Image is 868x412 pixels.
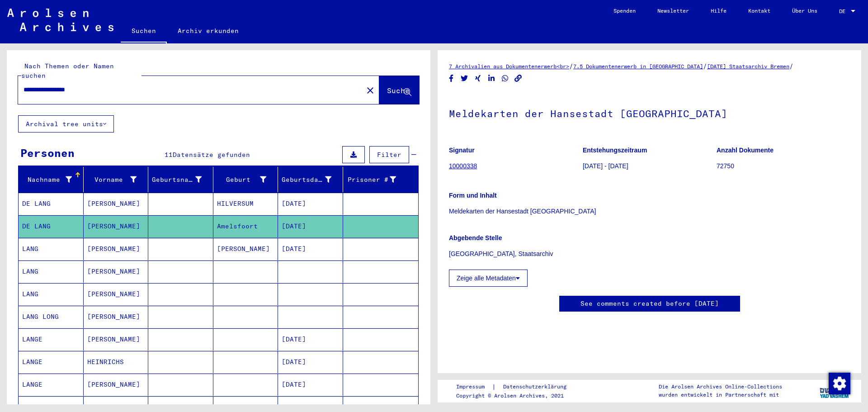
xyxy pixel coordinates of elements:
[19,260,84,283] mat-cell: LANG
[361,81,379,99] button: Clear
[22,172,83,187] div: Nachname
[20,145,75,161] div: Personen
[84,374,149,396] mat-cell: [PERSON_NAME]
[717,161,850,171] p: 72750
[213,215,278,237] mat-cell: Amelsfoort
[789,62,793,70] span: /
[84,167,149,192] mat-header-cell: Vorname
[213,193,278,215] mat-cell: HILVERSUM
[19,374,84,396] mat-cell: LANGE
[167,20,250,42] a: Archiv erkunden
[473,73,483,84] button: Share on Xing
[19,215,84,237] mat-cell: DE LANG
[19,167,84,192] mat-header-cell: Nachname
[148,167,213,192] mat-header-cell: Geburtsname
[22,175,72,185] div: Nachname
[707,63,789,70] a: [DATE] Staatsarchiv Bremen
[449,93,850,133] h1: Meldekarten der Hansestadt [GEOGRAPHIC_DATA]
[213,238,278,260] mat-cell: [PERSON_NAME]
[278,351,343,373] mat-cell: [DATE]
[703,62,707,70] span: /
[84,260,149,283] mat-cell: [PERSON_NAME]
[278,374,343,396] mat-cell: [DATE]
[152,172,213,187] div: Geburtsname
[514,73,523,84] button: Copy link
[278,215,343,237] mat-cell: [DATE]
[818,379,852,402] img: yv_logo.png
[18,115,114,133] button: Archival tree units
[84,283,149,305] mat-cell: [PERSON_NAME]
[347,172,408,187] div: Prisoner #
[84,238,149,260] mat-cell: [PERSON_NAME]
[583,147,647,154] b: Entstehungszeitraum
[456,382,577,392] div: |
[347,175,396,185] div: Prisoner #
[282,175,331,185] div: Geburtsdatum
[369,146,409,163] button: Filter
[456,392,577,400] p: Copyright © Arolsen Archives, 2021
[387,86,410,95] span: Suche
[173,151,250,159] span: Datensätze gefunden
[449,147,475,154] b: Signatur
[87,172,148,187] div: Vorname
[487,73,496,84] button: Share on LinkedIn
[447,73,456,84] button: Share on Facebook
[84,193,149,215] mat-cell: [PERSON_NAME]
[278,167,343,192] mat-header-cell: Geburtsdatum
[456,382,492,392] a: Impressum
[449,192,497,199] b: Form und Inhalt
[449,63,569,70] a: 7 Archivalien aus Dokumentenerwerb<br>
[583,161,716,171] p: [DATE] - [DATE]
[449,249,850,259] p: [GEOGRAPHIC_DATA], Staatsarchiv
[449,162,477,170] a: 10000338
[839,8,849,14] span: DE
[659,383,782,391] p: Die Arolsen Archives Online-Collections
[84,351,149,373] mat-cell: HEINRICHS
[19,283,84,305] mat-cell: LANG
[84,215,149,237] mat-cell: [PERSON_NAME]
[84,328,149,350] mat-cell: [PERSON_NAME]
[21,62,114,80] mat-label: Nach Themen oder Namen suchen
[152,175,202,185] div: Geburtsname
[569,62,573,70] span: /
[282,172,343,187] div: Geburtsdatum
[217,172,278,187] div: Geburt‏
[19,306,84,328] mat-cell: LANG LONG
[343,167,419,192] mat-header-cell: Prisoner #
[19,328,84,350] mat-cell: LANGE
[377,151,401,159] span: Filter
[449,207,850,216] p: Meldekarten der Hansestadt [GEOGRAPHIC_DATA]
[165,151,173,159] span: 11
[500,73,510,84] button: Share on WhatsApp
[278,238,343,260] mat-cell: [DATE]
[121,20,167,43] a: Suchen
[460,73,469,84] button: Share on Twitter
[213,167,278,192] mat-header-cell: Geburt‏
[19,238,84,260] mat-cell: LANG
[449,234,502,242] b: Abgebende Stelle
[573,63,703,70] a: 7.5 Dokumentenerwerb in [GEOGRAPHIC_DATA]
[449,270,528,287] button: Zeige alle Metadaten
[84,306,149,328] mat-cell: [PERSON_NAME]
[717,147,774,154] b: Anzahl Dokumente
[365,85,376,96] mat-icon: close
[87,175,137,185] div: Vorname
[659,391,782,399] p: wurden entwickelt in Partnerschaft mit
[829,373,850,394] img: Zustimmung ändern
[19,351,84,373] mat-cell: LANGE
[379,76,419,104] button: Suche
[278,193,343,215] mat-cell: [DATE]
[7,9,113,31] img: Arolsen_neg.svg
[496,382,577,392] a: Datenschutzerklärung
[278,328,343,350] mat-cell: [DATE]
[217,175,267,185] div: Geburt‏
[19,193,84,215] mat-cell: DE LANG
[580,299,719,308] a: See comments created before [DATE]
